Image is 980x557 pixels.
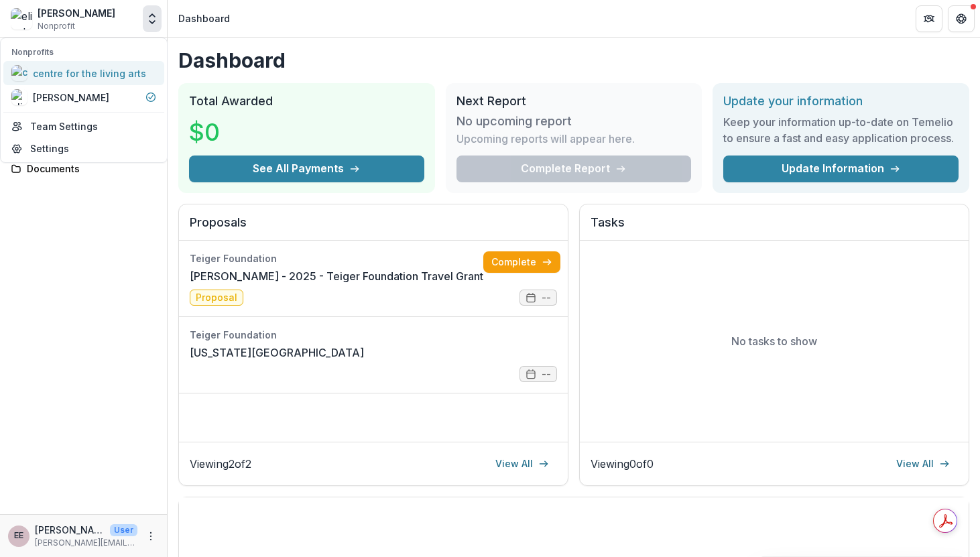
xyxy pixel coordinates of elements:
[190,215,557,241] h2: Proposals
[190,456,251,472] p: Viewing 2 of 2
[723,114,959,146] h3: Keep your information up-to-date on Temelio to ensure a fast and easy application process.
[178,11,230,25] div: Dashboard
[190,345,364,361] a: [US_STATE][GEOGRAPHIC_DATA]
[888,453,958,475] a: View All
[178,48,969,72] h1: Dashboard
[948,5,975,32] button: Get Help
[456,94,692,109] h2: Next Report
[456,114,572,129] h3: No upcoming report
[14,532,23,540] div: Elizabet Elliott
[38,6,115,20] div: [PERSON_NAME]
[143,528,159,544] button: More
[38,20,75,32] span: Nonprofit
[916,5,942,32] button: Partners
[143,5,162,32] button: Open entity switcher
[190,268,483,284] a: [PERSON_NAME] - 2025 - Teiger Foundation Travel Grant
[591,456,654,472] p: Viewing 0 of 0
[731,333,817,349] p: No tasks to show
[591,215,958,241] h2: Tasks
[456,131,635,147] p: Upcoming reports will appear here.
[5,158,162,180] a: Documents
[35,523,105,537] p: [PERSON_NAME]
[189,156,424,182] button: See All Payments
[110,524,137,536] p: User
[723,156,959,182] a: Update Information
[11,8,32,29] img: elizabet elliott
[27,162,151,176] div: Documents
[189,94,424,109] h2: Total Awarded
[173,9,235,28] nav: breadcrumb
[35,537,137,549] p: [PERSON_NAME][EMAIL_ADDRESS][DOMAIN_NAME]
[487,453,557,475] a: View All
[483,251,560,273] a: Complete
[723,94,959,109] h2: Update your information
[189,114,290,150] h3: $0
